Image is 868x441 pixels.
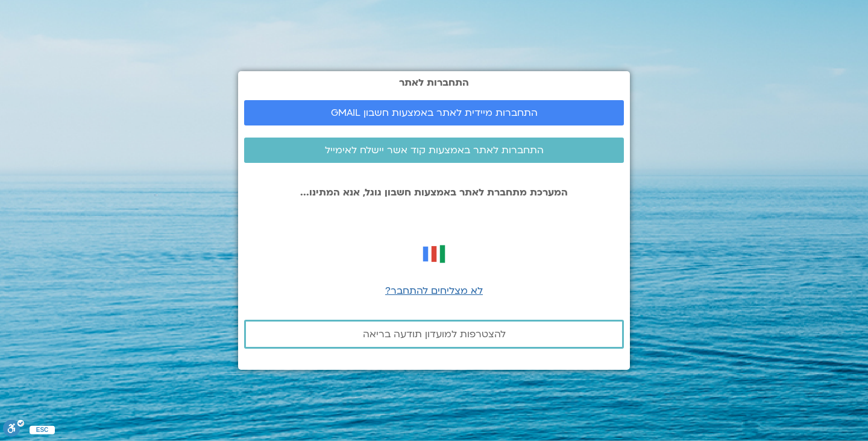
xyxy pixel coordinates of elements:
[244,320,624,349] a: להצטרפות למועדון תודעה בריאה
[385,284,483,297] a: לא מצליחים להתחבר?
[244,138,624,163] a: התחברות לאתר באמצעות קוד אשר יישלח לאימייל
[244,100,624,125] a: התחברות מיידית לאתר באמצעות חשבון GMAIL
[244,77,624,88] h2: התחברות לאתר
[363,329,506,340] span: להצטרפות למועדון תודעה בריאה
[244,187,624,198] p: המערכת מתחברת לאתר באמצעות חשבון גוגל, אנא המתינו...
[325,145,544,156] span: התחברות לאתר באמצעות קוד אשר יישלח לאימייל
[331,107,538,118] span: התחברות מיידית לאתר באמצעות חשבון GMAIL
